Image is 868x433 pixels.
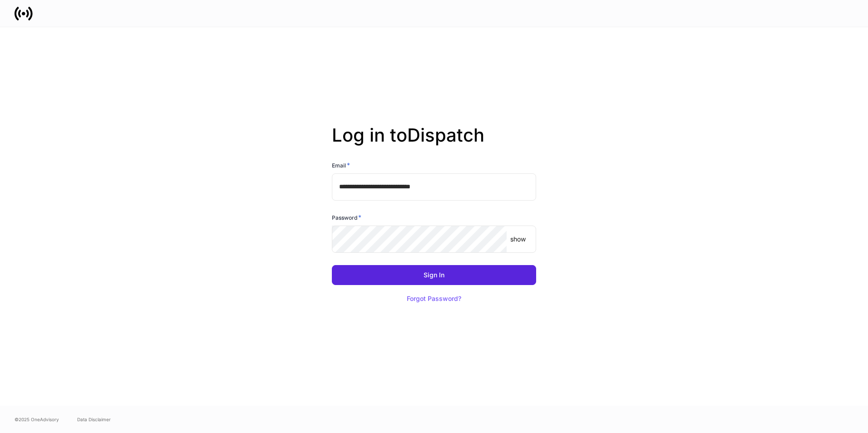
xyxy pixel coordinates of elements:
h6: Password [332,213,361,222]
p: show [510,235,526,244]
keeper-lock: Open Keeper Popup [488,234,499,245]
h2: Log in to Dispatch [332,124,536,161]
h6: Email [332,161,350,170]
span: © 2025 OneAdvisory [15,416,59,423]
button: Sign In [332,265,536,285]
div: Sign In [424,272,444,278]
button: Forgot Password? [395,289,473,309]
a: Data Disclaimer [77,416,111,423]
div: Forgot Password? [407,295,461,302]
